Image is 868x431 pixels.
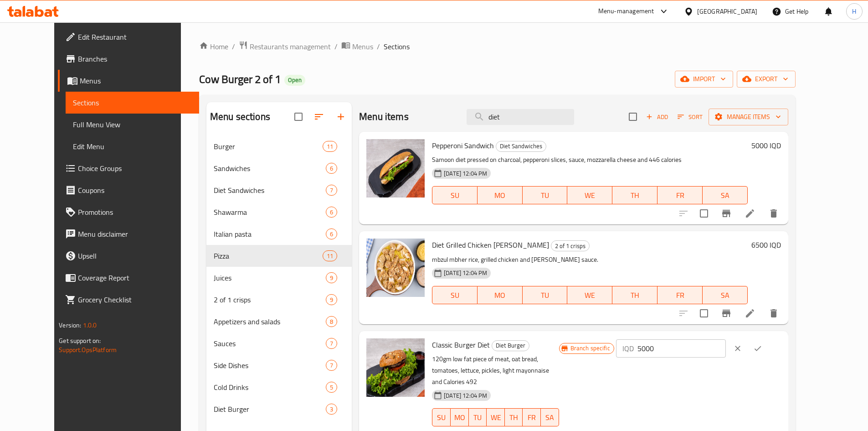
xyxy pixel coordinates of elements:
[432,254,748,265] p: mbzul mbher rice, grilled chicken and [PERSON_NAME] sauce.
[58,267,199,289] a: Coverage Report
[206,223,352,245] div: Italian pasta6
[326,272,337,283] div: items
[703,186,748,204] button: SA
[78,185,192,196] span: Coupons
[58,245,199,267] a: Upsell
[645,112,669,122] span: Add
[199,69,281,89] span: Cow Burger 2 of 1
[715,302,737,324] button: Branch-specific-item
[210,110,270,124] h2: Menu sections
[59,344,117,356] a: Support.OpsPlatform
[694,304,714,323] span: Select to update
[642,110,672,124] span: Add item
[323,142,337,151] span: 11
[728,338,748,358] button: clear
[289,107,308,126] span: Select all sections
[697,6,757,16] div: [GEOGRAPHIC_DATA]
[657,186,703,204] button: FR
[481,189,519,202] span: MO
[490,411,501,424] span: WE
[78,163,192,174] span: Choice Groups
[526,289,564,302] span: TU
[59,319,81,331] span: Version:
[78,207,192,218] span: Promotions
[73,141,192,152] span: Edit Menu
[440,269,491,277] span: [DATE] 12:04 PM
[214,294,326,305] span: 2 of 1 crisps
[59,335,101,347] span: Get support on:
[432,186,478,204] button: SU
[763,302,785,324] button: delete
[58,179,199,201] a: Coupons
[567,344,614,353] span: Branch specific
[612,286,657,304] button: TH
[706,289,744,302] span: SA
[214,228,326,239] span: Italian pasta
[326,339,337,348] span: 7
[709,109,788,125] button: Manage items
[612,186,657,204] button: TH
[436,189,474,202] span: SU
[473,411,483,424] span: TU
[78,31,192,42] span: Edit Restaurant
[326,294,337,305] div: items
[214,316,326,327] span: Appetizers and salads
[326,296,337,304] span: 9
[682,73,726,85] span: import
[432,286,478,304] button: SU
[78,272,192,283] span: Coverage Report
[432,238,549,252] span: Diet Grilled Chicken [PERSON_NAME]
[58,201,199,223] a: Promotions
[206,332,352,354] div: Sauces7
[308,106,330,128] span: Sort sections
[326,274,337,282] span: 9
[432,338,490,352] span: Classic Burger Diet
[239,41,331,52] a: Restaurants management
[214,404,326,415] span: Diet Burger
[214,338,326,349] span: Sauces
[377,41,380,52] li: /
[326,185,337,196] div: items
[206,376,352,398] div: Cold Drinks5
[366,338,425,397] img: Classic Burger Diet
[642,110,672,124] button: Add
[214,382,326,393] span: Cold Drinks
[206,311,352,332] div: Appetizers and salads8
[622,343,634,354] p: IQD
[694,204,714,223] span: Select to update
[432,154,748,166] p: Samoon diet pressed on charcoal, pepperoni slices, sauce, mozzarella cheese and 446 calories
[440,169,491,178] span: [DATE] 12:04 PM
[432,139,494,152] span: Pepperoni Sandwich
[751,239,781,251] h6: 6500 IQD
[206,245,352,267] div: Pizza11
[326,186,337,195] span: 7
[551,240,590,251] div: 2 of 1 crisps
[526,189,564,202] span: TU
[214,360,326,371] span: Side Dishes
[323,252,337,260] span: 11
[745,308,755,319] a: Edit menu item
[440,391,491,400] span: [DATE] 12:04 PM
[58,70,199,92] a: Menus
[544,411,555,424] span: SA
[214,207,326,218] span: Shawarma
[467,109,574,125] input: search
[214,185,326,196] span: Diet Sandwiches
[66,135,199,157] a: Edit Menu
[744,73,788,85] span: export
[637,339,726,358] input: Please enter price
[571,289,609,302] span: WE
[661,289,699,302] span: FR
[359,110,409,124] h2: Menu items
[206,289,352,311] div: 2 of 1 crisps9
[326,405,337,414] span: 3
[523,286,568,304] button: TU
[214,163,326,174] span: Sandwiches
[523,408,541,426] button: FR
[326,230,337,239] span: 6
[616,289,654,302] span: TH
[478,286,523,304] button: MO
